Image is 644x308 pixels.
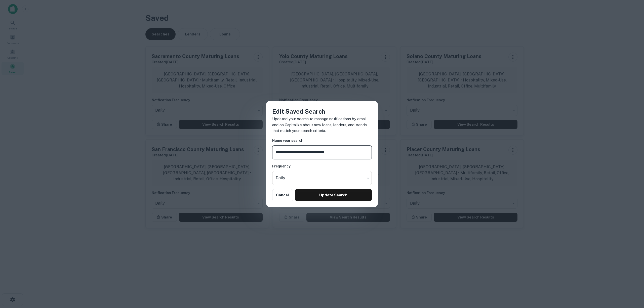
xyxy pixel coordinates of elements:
[295,189,372,201] button: Update Search
[272,163,372,169] h6: Frequency
[272,138,372,143] h6: Name your search
[272,171,372,185] div: Without label
[272,189,293,201] button: Cancel
[619,268,644,292] iframe: Chat Widget
[272,107,372,116] h4: Edit Saved Search
[272,116,372,134] p: Updated your search to manage notifications by email and on Capitalize about new loans, lenders, ...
